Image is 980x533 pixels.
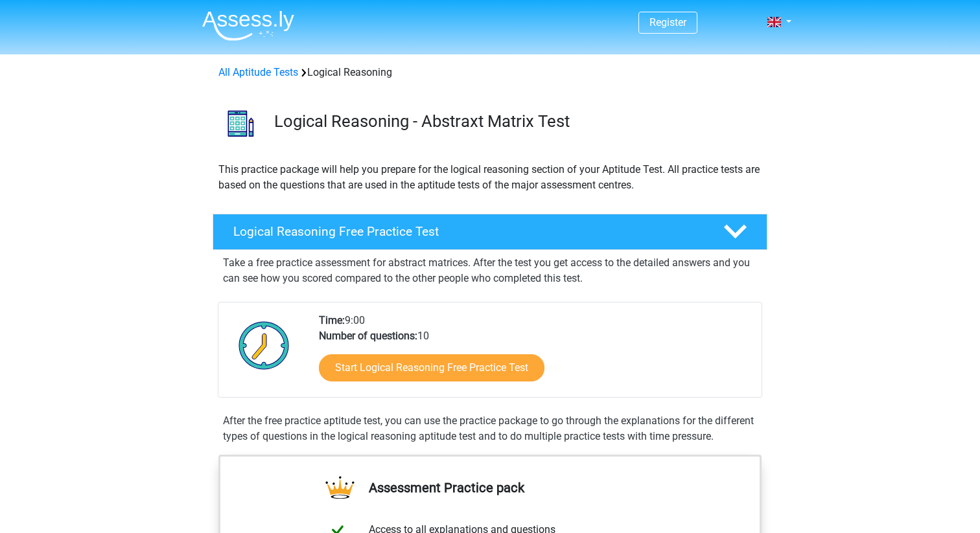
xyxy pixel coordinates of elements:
[319,354,544,381] a: Start Logical Reasoning Free Practice Test
[218,66,298,78] a: All Aptitude Tests
[213,65,767,80] div: Logical Reasoning
[309,313,761,397] div: 9:00 10
[202,10,294,41] img: Assessly
[319,314,345,326] b: Time:
[274,111,757,131] h3: Logical Reasoning - Abstraxt Matrix Test
[649,16,686,28] a: Register
[233,224,703,239] h4: Logical Reasoning Free Practice Test
[213,96,268,151] img: logical reasoning
[207,214,773,250] a: Logical Reasoning Free Practice Test
[218,413,762,444] div: After the free practice aptitude test, you can use the practice package to go through the explana...
[218,162,762,193] p: This practice package will help you prepare for the logical reasoning section of your Aptitude Te...
[231,313,297,378] img: Clock
[319,330,417,342] b: Number of questions:
[223,255,757,286] p: Take a free practice assessment for abstract matrices. After the test you get access to the detai...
